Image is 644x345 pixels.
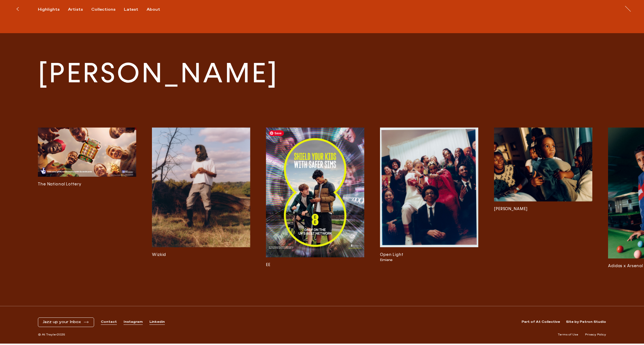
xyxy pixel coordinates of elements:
[269,130,284,136] span: Save
[124,7,138,12] div: Latest
[152,128,250,269] a: Wizkid
[147,7,169,12] button: About
[91,7,124,12] button: Collections
[38,333,65,337] span: © At Trayler 2025
[585,333,606,337] a: Privacy Policy
[149,320,165,324] a: Linkedin
[494,206,592,212] h3: [PERSON_NAME]
[38,181,136,187] h3: The National Lottery
[152,252,250,258] h3: Wizkid
[494,128,592,269] a: [PERSON_NAME]
[266,262,364,268] h3: EE
[38,128,136,269] a: The National Lottery
[68,7,91,12] button: Artists
[566,320,606,324] a: Site by Patron Studio
[380,258,469,262] span: Elmiene
[43,320,81,324] span: Jazz up your Inbox
[43,320,89,324] button: Jazz up your Inbox
[522,320,560,324] a: Part of At Collective
[558,333,578,337] a: Terms of Use
[68,7,83,12] div: Artists
[147,7,160,12] div: About
[380,128,478,269] a: Open LightElmiene
[124,320,143,324] a: Instagram
[101,320,117,324] a: Contact
[91,7,115,12] div: Collections
[38,7,60,12] div: Highlights
[124,7,147,12] button: Latest
[380,252,478,258] h3: Open Light
[38,7,68,12] button: Highlights
[266,128,364,269] a: EE
[38,56,606,91] a: [PERSON_NAME]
